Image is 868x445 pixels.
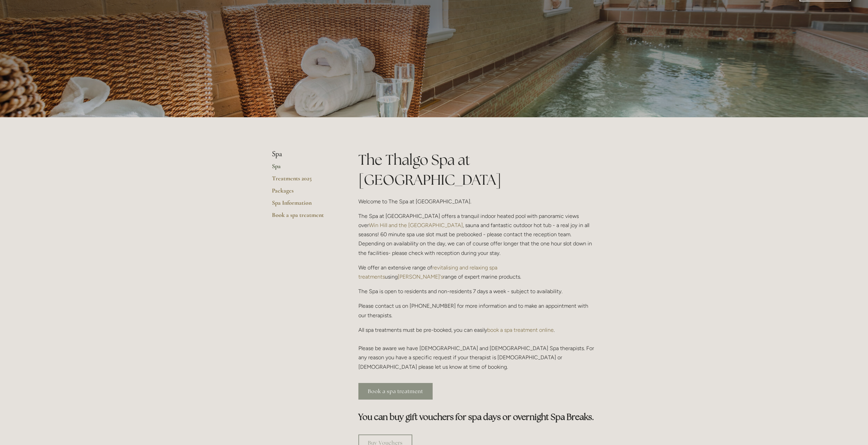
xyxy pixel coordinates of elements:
p: All spa treatments must be pre-booked, you can easily . Please be aware we have [DEMOGRAPHIC_DATA... [358,325,596,371]
p: The Spa is open to residents and non-residents 7 days a week - subject to availability. [358,287,596,296]
a: Treatments 2025 [272,175,337,187]
a: Book a spa treatment [358,383,433,400]
a: Spa [272,162,337,175]
strong: You can buy gift vouchers for spa days or overnight Spa Breaks. [358,411,594,422]
a: Book a spa treatment [272,211,337,223]
p: Please contact us on [PHONE_NUMBER] for more information and to make an appointment with our ther... [358,301,596,320]
a: book a spa treatment online [487,327,554,333]
a: [PERSON_NAME]'s [398,274,443,280]
a: Win Hill and the [GEOGRAPHIC_DATA] [369,222,463,228]
p: We offer an extensive range of using range of expert marine products. [358,263,596,281]
li: Spa [272,150,337,159]
a: Spa Information [272,199,337,211]
p: The Spa at [GEOGRAPHIC_DATA] offers a tranquil indoor heated pool with panoramic views over , sau... [358,211,596,258]
a: Packages [272,187,337,199]
p: Welcome to The Spa at [GEOGRAPHIC_DATA]. [358,197,596,206]
h1: The Thalgo Spa at [GEOGRAPHIC_DATA] [358,150,596,190]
